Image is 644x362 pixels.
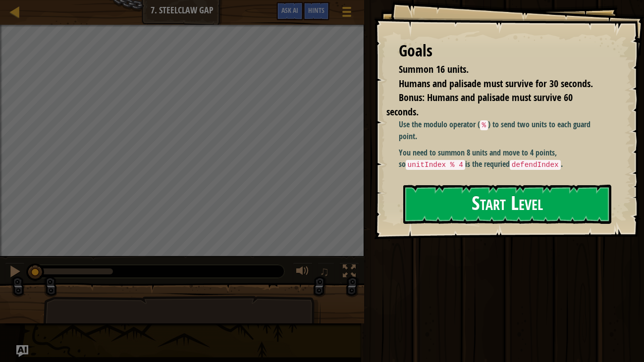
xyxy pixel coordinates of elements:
button: Start Level [403,185,612,224]
button: Ask AI [276,2,303,20]
span: Summon 16 units. [399,62,469,76]
button: ♫ [318,262,334,283]
span: Ask AI [281,5,298,15]
span: Humans and palisade must survive for 30 seconds. [399,77,593,90]
button: Ask AI [16,345,28,357]
button: Toggle fullscreen [339,262,359,283]
span: ♫ [320,264,329,279]
span: Hints [308,5,324,15]
p: Use the modulo operator ( ) to send two units to each guard point. [399,119,610,142]
button: Ctrl + P: Pause [5,262,25,283]
code: unitIndex % 4 [406,160,465,170]
span: Bonus: Humans and palisade must survive 60 seconds. [386,91,573,118]
div: Goals [399,40,610,62]
li: Bonus: Humans and palisade must survive 60 seconds. [386,91,607,119]
code: defendIndex [510,160,561,170]
button: Show game menu [334,2,359,25]
p: You need to summon 8 units and move to 4 points, so is the requried . [399,147,610,170]
button: Adjust volume [293,262,313,283]
li: Summon 16 units. [386,62,607,77]
code: % [480,120,488,130]
li: Humans and palisade must survive for 30 seconds. [386,77,607,91]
